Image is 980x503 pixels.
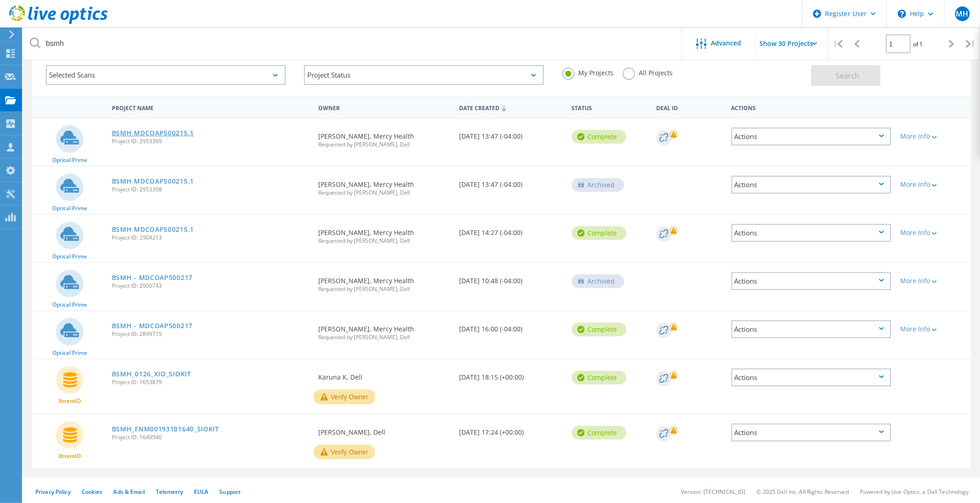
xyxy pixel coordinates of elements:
input: Search projects by name, owner, ID, company, etc [23,28,682,60]
div: [DATE] 18:15 (+00:00) [454,359,567,390]
div: Actions [731,369,891,386]
div: More Info [900,278,966,284]
div: Actions [731,128,891,145]
span: Project ID: 1649540 [112,435,309,440]
span: Requested by [PERSON_NAME], Dell [318,190,450,196]
li: © 2025 Dell Inc. All Rights Reserved [757,488,849,496]
span: Advanced [711,40,742,46]
a: BSMH MDCOAP500215.1 [112,226,194,233]
div: [DATE] 17:24 (+00:00) [454,414,567,445]
a: Privacy Policy [35,488,71,496]
div: Actions [731,176,891,194]
div: [PERSON_NAME], Mercy Health [314,311,454,349]
div: More Info [900,181,966,188]
span: Optical Prime [52,254,87,259]
label: All Projects [623,67,673,76]
span: Requested by [PERSON_NAME], Dell [318,142,450,147]
span: Optical Prime [52,206,87,211]
button: Search [811,65,880,86]
div: [PERSON_NAME], Mercy Health [314,215,454,253]
a: Ads & Email [114,488,145,496]
div: More Info [900,326,966,332]
span: Optical Prime [52,302,87,307]
span: Project ID: 2899715 [112,331,309,337]
div: Selected Scans [46,65,286,85]
a: BSMH MDCOAP500215.1 [112,130,194,136]
div: [DATE] 10:48 (-04:00) [454,263,567,293]
div: Complete [572,323,626,336]
a: Telemetry [156,488,183,496]
div: Project Name [107,99,314,116]
button: Verify Owner [314,445,375,459]
div: | [829,28,847,60]
div: Status [567,99,652,116]
span: Requested by [PERSON_NAME], Dell [318,238,450,244]
label: My Projects [562,67,614,76]
span: Project ID: 2904213 [112,235,309,240]
a: EULA [194,488,208,496]
span: Project ID: 2953399 [112,139,309,144]
a: Cookies [82,488,103,496]
a: BSMH - MDCOAP500217 [112,274,193,281]
div: Deal Id [652,99,727,116]
div: Actions [727,99,896,116]
div: Complete [572,130,626,144]
span: Project ID: 2900743 [112,283,309,289]
div: [PERSON_NAME], Dell [314,414,454,445]
a: Live Optics Dashboard [9,19,108,26]
div: Project Status [304,65,544,85]
div: Complete [572,371,626,385]
span: Project ID: 1653879 [112,380,309,385]
span: Project ID: 2953398 [112,187,309,192]
span: Optical Prime [52,350,87,356]
div: Date Created [454,99,567,116]
span: XtremIO [59,398,81,404]
div: Actions [731,272,891,290]
span: Search [836,71,860,81]
li: Version: [TECHNICAL_ID] [681,488,746,496]
div: Complete [572,426,626,440]
span: MH [956,10,969,17]
div: [PERSON_NAME], Mercy Health [314,118,454,156]
a: BSMH MDCOAP500215.1 [112,178,194,184]
span: XtremIO [59,453,81,459]
div: [PERSON_NAME], Mercy Health [314,263,454,301]
span: of 1 [913,40,923,48]
div: More Info [900,229,966,236]
div: Actions [731,320,891,338]
div: Complete [572,226,626,240]
div: [DATE] 13:47 (-04:00) [454,118,567,149]
div: Owner [314,99,454,116]
div: [DATE] 14:27 (-04:00) [454,215,567,245]
div: [DATE] 16:00 (-04:00) [454,311,567,341]
span: Requested by [PERSON_NAME], Dell [318,335,450,340]
button: Verify Owner [314,390,375,404]
div: Actions [731,224,891,242]
div: More Info [900,133,966,140]
div: Karuna K, Dell [314,359,454,390]
a: BSMH - MDCOAP500217 [112,323,193,329]
div: [PERSON_NAME], Mercy Health [314,167,454,205]
a: Support [219,488,241,496]
div: Archived [572,274,624,288]
div: [DATE] 13:47 (-04:00) [454,167,567,197]
a: BSMH_0126_XIO_SIOKIT [112,371,191,377]
span: Requested by [PERSON_NAME], Dell [318,286,450,292]
div: Actions [731,424,891,442]
li: Powered by Live Optics, a Dell Technology [860,488,969,496]
a: BSMH_FNM00193101640_SIOKIT [112,426,219,432]
span: Optical Prime [52,157,87,163]
svg: \n [898,10,906,18]
div: | [961,28,980,60]
div: Archived [572,178,624,192]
